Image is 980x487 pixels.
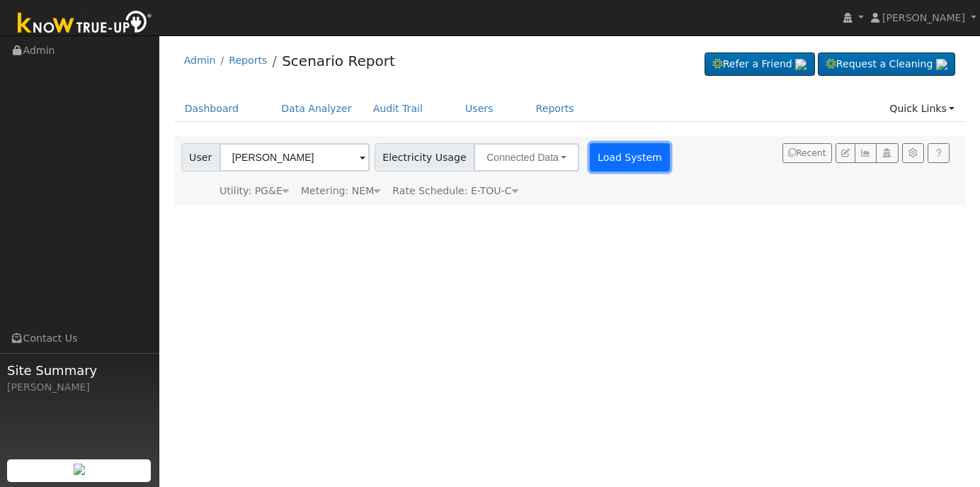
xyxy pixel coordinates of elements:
[795,59,807,70] img: retrieve
[174,96,250,122] a: Dashboard
[474,143,579,172] button: Connected Data
[7,361,152,380] span: Site Summary
[525,96,585,122] a: Reports
[818,52,955,77] a: Request a Cleaning
[282,52,395,69] a: Scenario Report
[220,143,370,172] input: Select a User
[876,143,898,163] button: Login As
[363,96,433,122] a: Audit Trail
[7,380,152,395] div: [PERSON_NAME]
[301,184,380,198] div: Metering: NEM
[882,12,965,23] span: [PERSON_NAME]
[74,464,85,475] img: retrieve
[181,143,220,172] span: User
[936,59,947,70] img: retrieve
[928,143,950,163] a: Help Link
[270,96,363,122] a: Data Analyzer
[220,184,289,198] div: Utility: PG&E
[455,96,504,122] a: Users
[902,143,924,163] button: Settings
[705,52,815,77] a: Refer a Friend
[855,143,877,163] button: Multi-Series Graph
[184,55,216,66] a: Admin
[879,96,965,122] a: Quick Links
[782,143,832,163] button: Recent
[229,55,267,66] a: Reports
[590,143,671,172] button: Load System
[375,143,474,172] span: Electricity Usage
[392,185,518,196] span: Alias: HETOUCN
[836,143,855,163] button: Edit User
[11,8,159,40] img: Know True-Up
